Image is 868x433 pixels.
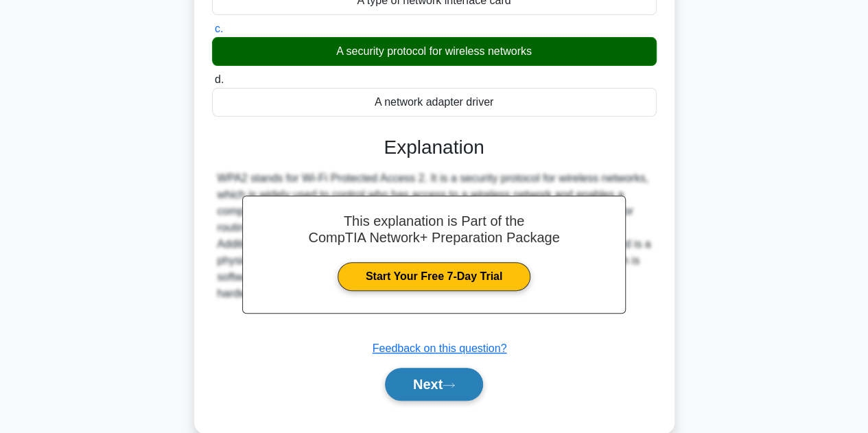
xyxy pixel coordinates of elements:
[385,368,483,401] button: Next
[373,342,507,354] a: Feedback on this question?
[218,170,651,302] div: WPA2 stands for Wi-Fi Protected Access 2. It is a security protocol for wireless networks, which ...
[215,23,223,34] span: c.
[338,262,530,291] a: Start Your Free 7-Day Trial
[212,88,657,117] div: A network adapter driver
[212,37,657,66] div: A security protocol for wireless networks
[220,136,648,159] h3: Explanation
[215,73,224,85] span: d.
